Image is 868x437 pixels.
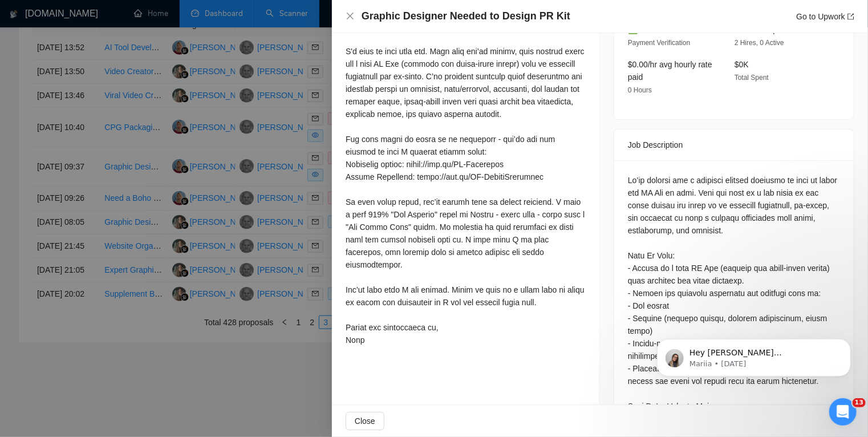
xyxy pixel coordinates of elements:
[735,74,769,82] span: Total Spent
[853,398,866,407] span: 13
[796,12,854,21] a: Go to Upworkexport
[346,11,355,21] span: close
[628,130,840,160] div: Job Description
[628,39,690,47] span: Payment Verification
[346,11,355,21] button: Close
[628,86,652,94] span: 0 Hours
[355,415,375,427] span: Close
[735,60,749,69] span: $0K
[847,13,854,20] span: export
[640,315,868,395] iframe: Intercom notifications message
[346,412,384,430] button: Close
[735,39,784,47] span: 2 Hires, 0 Active
[50,44,197,54] p: Message from Mariia, sent 1w ago
[362,9,570,23] h4: Graphic Designer Needed to Design PR Kit
[50,33,197,189] span: Hey [PERSON_NAME][EMAIL_ADDRESS][DOMAIN_NAME], Looks like your Upwork agency thogan Agency ran ou...
[628,60,712,82] span: $0.00/hr avg hourly rate paid
[829,398,857,426] iframe: Intercom live chat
